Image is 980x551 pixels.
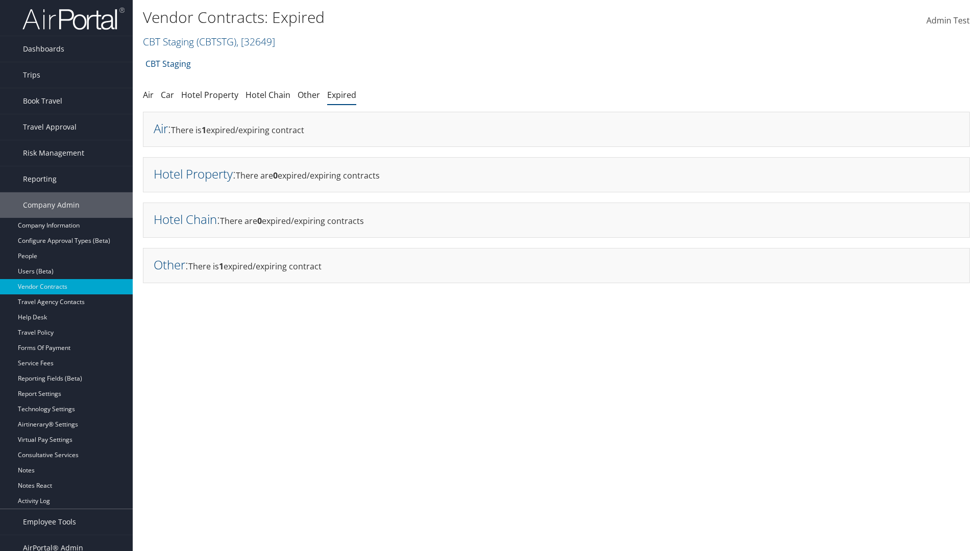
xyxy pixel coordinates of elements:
[23,114,77,140] span: Travel Approval
[23,36,64,62] span: Dashboards
[143,157,970,192] div: There are expired/expiring contracts
[23,509,76,535] span: Employee Tools
[236,35,275,48] span: , [ 32649 ]
[926,5,970,37] a: Admin Test
[154,120,168,137] a: Air
[154,256,188,273] h2: :
[926,15,970,26] span: Admin Test
[154,211,217,228] a: Hotel Chain
[23,88,62,114] span: Book Travel
[257,215,262,227] strong: 0
[143,7,694,28] h1: Vendor Contracts: Expired
[23,140,84,166] span: Risk Management
[197,35,236,48] span: ( CBTSTG )
[143,203,970,238] div: There are expired/expiring contracts
[219,261,224,272] strong: 1
[154,165,236,182] h2: :
[143,248,970,283] div: There is expired/expiring contract
[273,170,278,181] strong: 0
[145,54,191,74] a: CBT Staging
[327,89,356,101] a: Expired
[154,165,233,182] a: Hotel Property
[154,256,185,273] a: Other
[154,211,220,228] h2: :
[23,192,80,218] span: Company Admin
[23,166,57,192] span: Reporting
[246,89,290,101] a: Hotel Chain
[22,7,125,31] img: airportal-logo.png
[298,89,320,101] a: Other
[154,120,171,137] h2: :
[161,89,174,101] a: Car
[181,89,238,101] a: Hotel Property
[143,89,154,101] a: Air
[202,124,206,136] strong: 1
[143,112,970,147] div: There is expired/expiring contract
[143,35,275,48] a: CBT Staging
[23,62,40,88] span: Trips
